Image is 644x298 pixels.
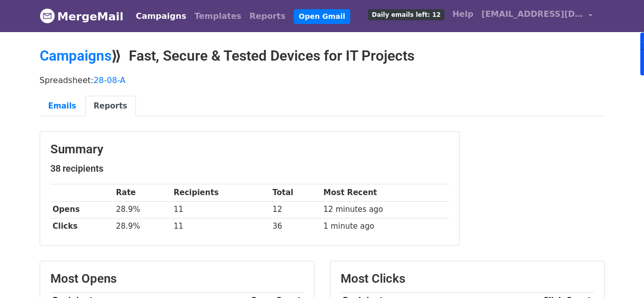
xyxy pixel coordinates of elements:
[190,6,245,26] a: Templates
[482,8,583,20] span: [EMAIL_ADDRESS][DOMAIN_NAME]
[294,9,350,24] a: Open Gmail
[114,201,171,218] td: 28.9%
[50,163,449,174] h5: 38 recipients
[40,8,55,23] img: MergeMail logo
[171,201,270,218] td: 11
[40,6,124,27] a: MergeMail
[270,184,321,201] th: Total
[270,201,321,218] td: 12
[321,201,449,218] td: 12 minutes ago
[114,218,171,235] td: 28.9%
[85,96,136,117] a: Reports
[50,201,114,218] th: Opens
[593,249,644,298] iframe: Chat Widget
[341,272,594,286] h3: Most Clicks
[364,4,448,24] a: Daily emails left: 12
[40,47,605,65] h2: ⟫ Fast, Secure & Tested Devices for IT Projects
[132,6,190,26] a: Campaigns
[321,184,449,201] th: Most Recent
[321,218,449,235] td: 1 minute ago
[368,9,444,20] span: Daily emails left: 12
[40,96,85,117] a: Emails
[171,218,270,235] td: 11
[50,218,114,235] th: Clicks
[171,184,270,201] th: Recipients
[270,218,321,235] td: 36
[50,272,304,286] h3: Most Opens
[449,4,478,24] a: Help
[50,142,449,157] h3: Summary
[40,47,111,64] a: Campaigns
[114,184,171,201] th: Rate
[94,75,126,85] a: 28-08-A
[245,6,290,26] a: Reports
[40,75,605,86] p: Spreadsheet:
[478,4,597,28] a: [EMAIL_ADDRESS][DOMAIN_NAME]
